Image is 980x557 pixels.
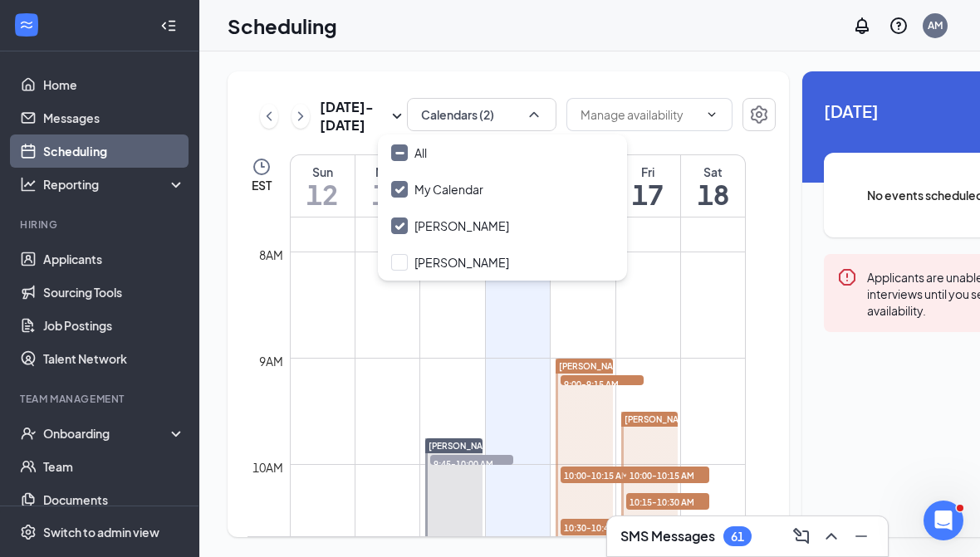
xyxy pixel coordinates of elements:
h3: SMS Messages [620,527,715,545]
span: [PERSON_NAME] [625,414,694,424]
button: ChevronLeft [260,104,278,129]
a: Scheduling [43,134,185,168]
button: ComposeMessage [788,523,815,550]
button: Calendars (2)ChevronUp [407,98,556,131]
span: 9:45-10:00 AM [430,455,513,471]
h3: [DATE] - [DATE] [320,98,387,134]
div: 9am [256,352,287,370]
svg: ChevronUp [821,526,841,546]
svg: ChevronLeft [261,106,277,126]
svg: Analysis [20,176,37,193]
svg: Clock [252,157,272,177]
a: October 18, 2025 [681,155,745,217]
div: Team Management [20,392,182,406]
button: ChevronUp [818,523,845,550]
a: October 12, 2025 [291,155,355,217]
svg: QuestionInfo [889,16,909,36]
a: Applicants [43,242,185,276]
span: [PERSON_NAME] [559,361,629,371]
div: Reporting [43,176,186,193]
a: Job Postings [43,309,185,342]
div: Sat [681,164,745,180]
span: 10:00-10:15 AM [626,467,709,483]
svg: SmallChevronDown [387,106,407,126]
svg: UserCheck [20,425,37,442]
div: Onboarding [43,425,171,442]
div: Hiring [20,217,182,232]
div: Switch to admin view [43,524,159,540]
a: Sourcing Tools [43,276,185,309]
span: [PERSON_NAME] [429,441,498,451]
h1: 13 [355,180,419,208]
h1: 12 [291,180,355,208]
button: ChevronRight [292,104,310,129]
div: Fri [616,164,680,180]
h1: Scheduling [228,12,337,40]
div: AM [928,18,943,32]
a: Home [43,68,185,101]
svg: ChevronDown [705,108,718,121]
span: 10:00-10:15 AM [561,467,644,483]
svg: ComposeMessage [791,526,811,546]
a: October 13, 2025 [355,155,419,217]
a: Settings [742,98,776,134]
span: EST [252,177,272,193]
svg: Settings [20,524,37,540]
div: 10am [249,458,287,476]
a: Documents [43,483,185,516]
svg: ChevronRight [292,106,309,126]
h1: 18 [681,180,745,208]
a: October 17, 2025 [616,155,680,217]
span: 9:00-9:15 AM [561,375,644,392]
input: Manage availability [581,105,698,124]
span: 10:15-10:30 AM [626,493,709,510]
span: 10:30-10:45 AM [561,519,644,535]
a: Messages [43,101,185,134]
svg: Minimize [851,526,871,546]
div: Mon [355,164,419,180]
a: Team [43,450,185,483]
svg: Notifications [852,16,872,36]
iframe: Intercom live chat [924,501,963,540]
button: Minimize [848,523,875,550]
div: Sun [291,164,355,180]
svg: WorkstreamLogo [18,17,35,33]
div: 8am [256,246,287,264]
svg: ChevronUp [526,106,542,123]
a: Talent Network [43,342,185,375]
svg: Collapse [160,17,177,34]
svg: Settings [749,105,769,125]
svg: Error [837,267,857,287]
h1: 17 [616,180,680,208]
button: Settings [742,98,776,131]
div: 61 [731,530,744,544]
